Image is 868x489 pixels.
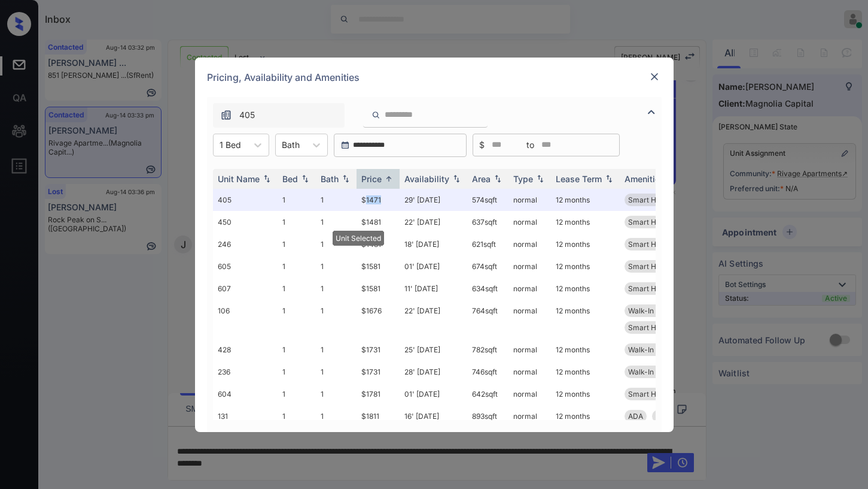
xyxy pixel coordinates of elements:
td: 605 [213,255,278,277]
td: 642 sqft [467,383,508,405]
td: normal [508,255,551,277]
td: 12 months [551,255,620,277]
td: 131 [213,405,278,461]
div: Lease Term [556,174,602,184]
td: 22' [DATE] [400,300,467,339]
td: normal [508,189,551,211]
img: icon-zuma [220,109,232,121]
td: 246 [213,233,278,255]
td: 12 months [551,383,620,405]
img: sorting [534,174,546,183]
td: 746 sqft [467,361,508,383]
td: 637 sqft [467,211,508,233]
td: 28' [DATE] [400,361,467,383]
div: Unit Name [218,174,260,184]
td: $1481 [357,233,400,255]
td: 22' [DATE] [400,211,467,233]
span: Smart Home Enab... [628,390,695,399]
td: 621 sqft [467,233,508,255]
td: 12 months [551,339,620,361]
span: Smart Home Enab... [628,284,695,293]
td: 1 [278,277,316,300]
img: sorting [450,174,462,183]
img: icon-zuma [644,105,659,119]
td: 12 months [551,300,620,339]
span: Walk-In Closet [628,345,677,354]
div: Area [472,174,491,184]
td: 12 months [551,233,620,255]
td: 12 months [551,211,620,233]
td: 1 [316,211,357,233]
img: sorting [299,174,311,183]
td: 1 [316,189,357,211]
td: 1 [316,255,357,277]
td: normal [508,405,551,461]
td: 236 [213,361,278,383]
td: 1 [316,361,357,383]
td: $1731 [357,361,400,383]
td: 1 [278,255,316,277]
div: Amenities [625,174,665,184]
td: normal [508,339,551,361]
td: normal [508,383,551,405]
td: 12 months [551,277,620,300]
td: 764 sqft [467,300,508,339]
span: to [526,138,534,152]
img: sorting [603,174,615,183]
td: 450 [213,211,278,233]
span: Walk-In Closet [628,306,677,315]
td: 604 [213,383,278,405]
td: normal [508,211,551,233]
td: 1 [278,405,316,461]
div: Price [361,174,382,184]
td: 1 [278,339,316,361]
td: normal [508,361,551,383]
td: 01' [DATE] [400,383,467,405]
td: 16' [DATE] [400,405,467,461]
td: 428 [213,339,278,361]
td: 1 [278,233,316,255]
td: 405 [213,189,278,211]
td: $1811 [357,405,400,461]
td: 1 [316,233,357,255]
img: sorting [383,174,395,183]
img: sorting [261,174,273,183]
span: Smart Home Enab... [628,218,695,227]
td: 25' [DATE] [400,339,467,361]
span: Smart Home Enab... [628,240,695,249]
td: 1 [278,189,316,211]
td: 18' [DATE] [400,233,467,255]
td: 1 [316,300,357,339]
td: 106 [213,300,278,339]
td: $1581 [357,255,400,277]
span: Smart Home Enab... [628,262,695,271]
td: $1481 [357,211,400,233]
td: 893 sqft [467,405,508,461]
div: Bed [282,174,298,184]
td: normal [508,300,551,339]
img: sorting [340,174,352,183]
div: Pricing, Availability and Amenities [195,58,674,97]
div: Bath [321,174,339,184]
td: $1676 [357,300,400,339]
td: 12 months [551,405,620,461]
td: 1 [316,383,357,405]
td: 1 [278,361,316,383]
span: Smart Home Enab... [628,323,695,332]
td: 01' [DATE] [400,255,467,277]
td: $1471 [357,189,400,211]
span: ADA [628,412,643,421]
span: $ [479,138,485,152]
span: 405 [239,108,255,122]
td: 1 [278,383,316,405]
td: normal [508,233,551,255]
td: 782 sqft [467,339,508,361]
td: normal [508,277,551,300]
td: 29' [DATE] [400,189,467,211]
td: 607 [213,277,278,300]
td: $1781 [357,383,400,405]
img: sorting [492,174,504,183]
td: 634 sqft [467,277,508,300]
span: Walk-In Closet [628,367,677,376]
td: 11' [DATE] [400,277,467,300]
